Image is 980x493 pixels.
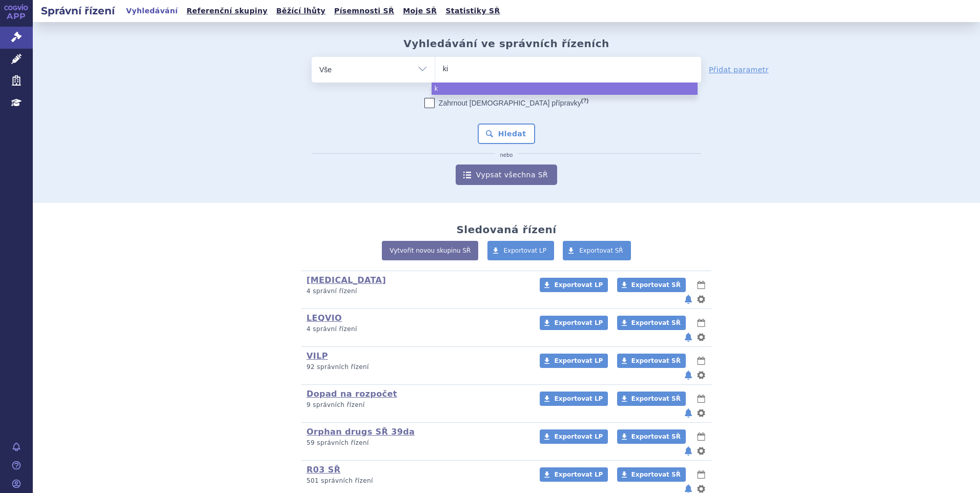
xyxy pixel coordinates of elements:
[403,37,609,50] h2: Vyhledávání ve správních řízeních
[540,429,608,444] a: Exportovat LP
[563,241,631,260] a: Exportovat SŘ
[696,331,706,343] button: nastavení
[696,355,706,367] button: lhůty
[579,247,623,254] span: Exportovat SŘ
[683,331,693,343] button: notifikace
[554,471,603,478] span: Exportovat LP
[683,369,693,381] button: notifikace
[554,433,603,440] span: Exportovat LP
[696,393,706,405] button: lhůty
[696,279,706,291] button: lhůty
[307,465,340,475] a: R03 SŘ
[504,247,547,254] span: Exportovat LP
[442,4,503,18] a: Statistiky SŘ
[424,98,588,108] label: Zahrnout [DEMOGRAPHIC_DATA] přípravky
[683,293,693,305] button: notifikace
[273,4,329,18] a: Běžící lhůty
[478,124,536,144] button: Hledat
[696,369,706,381] button: nastavení
[631,395,681,402] span: Exportovat SŘ
[540,467,608,482] a: Exportovat LP
[696,317,706,329] button: lhůty
[617,429,686,444] a: Exportovat SŘ
[631,471,681,478] span: Exportovat SŘ
[540,316,608,330] a: Exportovat LP
[487,241,555,260] a: Exportovat LP
[696,468,706,481] button: lhůty
[696,407,706,419] button: nastavení
[617,392,686,406] a: Exportovat SŘ
[581,97,588,104] abbr: (?)
[307,287,526,296] p: 4 správní řízení
[554,319,603,326] span: Exportovat LP
[709,65,769,75] a: Přidat parametr
[307,363,526,372] p: 92 správních řízení
[696,293,706,305] button: nastavení
[617,278,686,292] a: Exportovat SŘ
[540,354,608,368] a: Exportovat LP
[331,4,397,18] a: Písemnosti SŘ
[382,241,478,260] a: Vytvořit novou skupinu SŘ
[456,165,557,185] a: Vypsat všechna SŘ
[307,389,397,399] a: Dopad na rozpočet
[307,427,415,437] a: Orphan drugs SŘ 39da
[617,354,686,368] a: Exportovat SŘ
[696,445,706,457] button: nastavení
[307,439,526,447] p: 59 správních řízení
[683,407,693,419] button: notifikace
[631,319,681,326] span: Exportovat SŘ
[495,152,518,158] i: nebo
[307,401,526,409] p: 9 správních řízení
[456,223,556,236] h2: Sledovaná řízení
[554,357,603,364] span: Exportovat LP
[33,4,123,18] h2: Správní řízení
[540,392,608,406] a: Exportovat LP
[183,4,271,18] a: Referenční skupiny
[696,430,706,443] button: lhůty
[683,445,693,457] button: notifikace
[307,351,328,361] a: VILP
[432,83,698,95] li: k
[307,275,386,285] a: [MEDICAL_DATA]
[631,281,681,289] span: Exportovat SŘ
[400,4,440,18] a: Moje SŘ
[617,316,686,330] a: Exportovat SŘ
[617,467,686,482] a: Exportovat SŘ
[307,313,342,323] a: LEQVIO
[554,281,603,289] span: Exportovat LP
[307,477,526,485] p: 501 správních řízení
[540,278,608,292] a: Exportovat LP
[123,4,181,18] a: Vyhledávání
[554,395,603,402] span: Exportovat LP
[307,325,526,334] p: 4 správní řízení
[631,357,681,364] span: Exportovat SŘ
[631,433,681,440] span: Exportovat SŘ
